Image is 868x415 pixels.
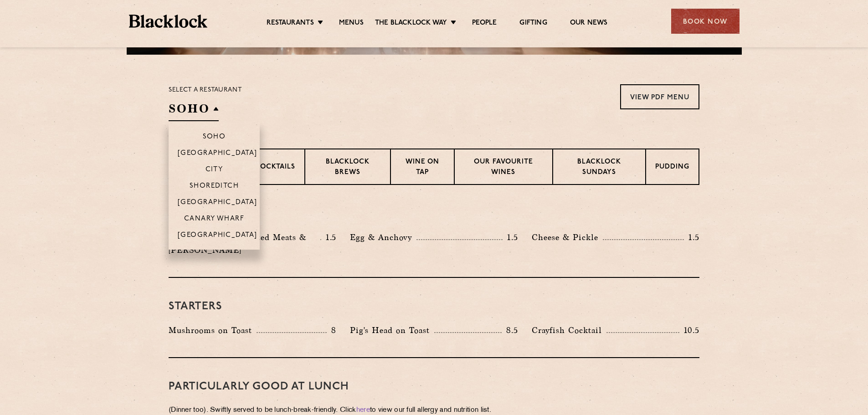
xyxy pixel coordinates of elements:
[169,208,699,220] h3: Pre Chop Bites
[679,324,699,336] p: 10.5
[169,84,242,96] p: Select a restaurant
[327,324,336,336] p: 8
[350,324,434,337] p: Pig's Head on Toast
[400,157,445,179] p: Wine on Tap
[190,182,239,191] p: Shoreditch
[502,324,518,336] p: 8.5
[339,19,364,29] a: Menus
[129,15,208,28] img: BL_Textured_Logo-footer-cropped.svg
[203,133,226,142] p: Soho
[267,19,314,29] a: Restaurants
[671,9,740,34] div: Book Now
[356,407,370,414] a: here
[169,301,699,313] h3: Starters
[532,231,603,244] p: Cheese & Pickle
[562,157,636,179] p: Blacklock Sundays
[184,215,244,224] p: Canary Wharf
[532,324,606,337] p: Crayfish Cocktail
[464,157,543,179] p: Our favourite wines
[205,166,223,175] p: City
[620,84,699,109] a: View PDF Menu
[255,162,295,174] p: Cocktails
[178,231,257,241] p: [GEOGRAPHIC_DATA]
[178,199,257,208] p: [GEOGRAPHIC_DATA]
[375,19,447,29] a: The Blacklock Way
[314,157,381,179] p: Blacklock Brews
[350,231,416,244] p: Egg & Anchovy
[519,19,547,29] a: Gifting
[570,19,608,29] a: Our News
[169,101,219,121] h2: SOHO
[655,162,689,174] p: Pudding
[684,231,699,243] p: 1.5
[503,231,518,243] p: 1.5
[472,19,497,29] a: People
[321,231,337,243] p: 1.5
[169,324,257,337] p: Mushrooms on Toast
[178,149,257,159] p: [GEOGRAPHIC_DATA]
[169,381,699,393] h3: PARTICULARLY GOOD AT LUNCH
